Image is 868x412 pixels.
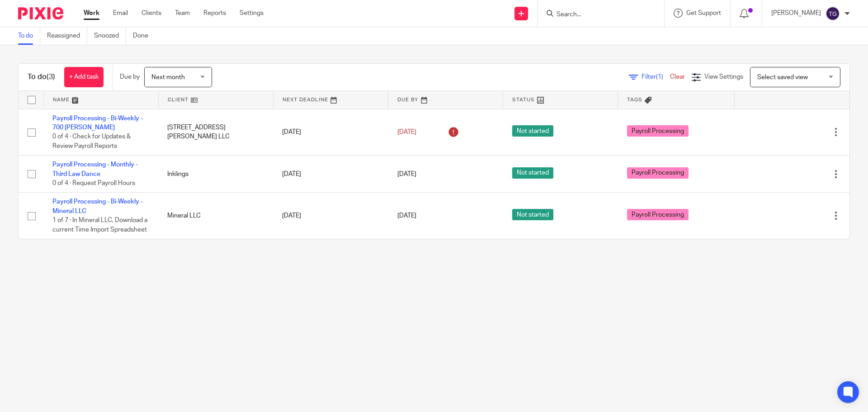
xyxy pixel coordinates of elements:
td: [DATE] [273,156,388,193]
a: Payroll Processing - Monthly - Third Law Dance [52,161,138,177]
span: 1 of 7 · In Mineral LLC, Download a current Time Import Spreadsheet [52,217,147,233]
span: Not started [512,167,553,179]
a: Settings [240,9,264,18]
span: (1) [656,74,663,80]
a: Clients [142,9,161,18]
a: Reassigned [47,27,87,45]
h1: To do [28,72,55,82]
span: View Settings [704,74,743,80]
span: Filter [642,74,670,80]
span: [DATE] [397,213,416,219]
a: Reports [203,9,226,18]
span: Get Support [686,10,721,16]
span: (3) [47,73,55,81]
td: [DATE] [273,193,388,239]
span: Payroll Processing [627,125,689,137]
a: Payroll Processing - Bi-Weekly - 700 [PERSON_NAME] [52,115,143,131]
a: Snoozed [94,27,126,45]
a: + Add task [64,67,104,87]
span: 0 of 4 · Request Payroll Hours [52,180,135,186]
span: 0 of 4 · Check for Updates & Review Payroll Reports [52,133,131,149]
span: Next month [151,74,185,81]
span: Payroll Processing [627,167,689,179]
img: Pixie [18,7,63,19]
span: Payroll Processing [627,209,689,220]
img: svg%3E [826,6,840,21]
input: Search [556,11,637,19]
td: Mineral LLC [158,193,273,239]
span: Select saved view [757,74,808,81]
td: [DATE] [273,109,388,156]
p: [PERSON_NAME] [771,9,821,18]
span: Not started [512,125,553,137]
span: Tags [627,97,642,102]
span: Not started [512,209,553,220]
a: Team [175,9,190,18]
span: [DATE] [397,129,416,135]
a: To do [18,27,40,45]
a: Work [84,9,99,18]
td: [STREET_ADDRESS][PERSON_NAME] LLC [158,109,273,156]
a: Clear [670,74,685,80]
a: Done [133,27,155,45]
a: Payroll Processing - Bi-Weekly - Mineral LLC [52,199,143,214]
a: Email [113,9,128,18]
td: Inklings [158,156,273,193]
span: [DATE] [397,171,416,177]
p: Due by [120,72,140,81]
